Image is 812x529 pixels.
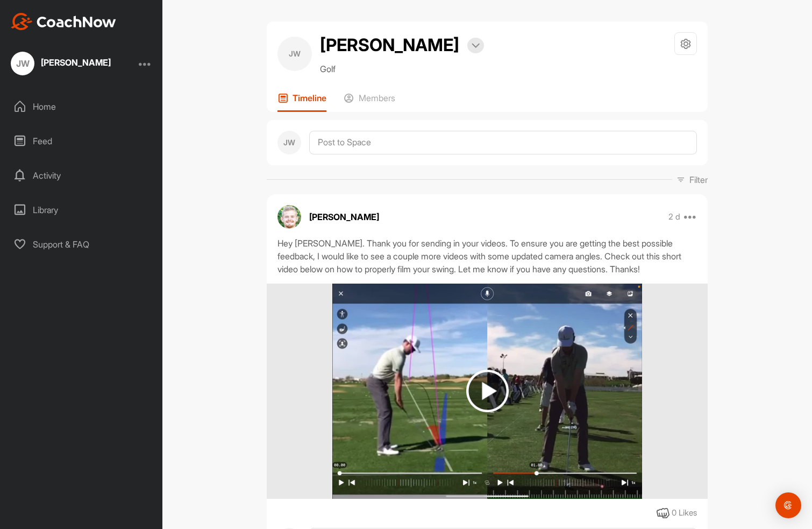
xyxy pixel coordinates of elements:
[320,32,459,58] h2: [PERSON_NAME]
[6,231,158,258] div: Support & FAQ
[41,58,111,67] div: [PERSON_NAME]
[11,13,116,30] img: CoachNow
[775,492,801,518] div: Open Intercom Messenger
[6,93,158,120] div: Home
[672,507,697,519] div: 0 Likes
[689,173,708,186] p: Filter
[277,131,301,154] div: JW
[277,37,312,71] div: JW
[277,237,697,276] div: Hey [PERSON_NAME]. Thank you for sending in your videos. To ensure you are getting the best possi...
[11,52,34,75] div: JW
[472,43,480,48] img: arrow-down
[320,62,484,75] p: Golf
[6,128,158,154] div: Feed
[359,93,395,103] p: Members
[6,162,158,189] div: Activity
[309,210,379,223] p: [PERSON_NAME]
[332,284,642,499] img: media
[293,93,326,103] p: Timeline
[6,196,158,223] div: Library
[277,205,301,229] img: avatar
[466,370,509,412] img: play
[668,211,680,222] p: 2 d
